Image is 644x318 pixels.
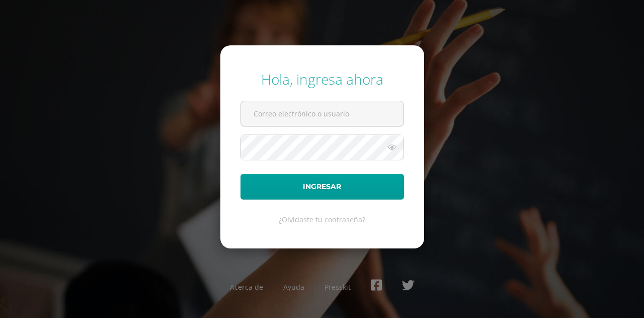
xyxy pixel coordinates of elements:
[283,282,304,292] a: Ayuda
[279,215,365,224] a: ¿Olvidaste tu contraseña?
[240,70,404,89] div: Hola, ingresa ahora
[230,282,263,292] a: Acerca de
[240,174,404,200] button: Ingresar
[241,101,404,126] input: Correo electrónico o usuario
[325,282,351,292] a: Presskit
